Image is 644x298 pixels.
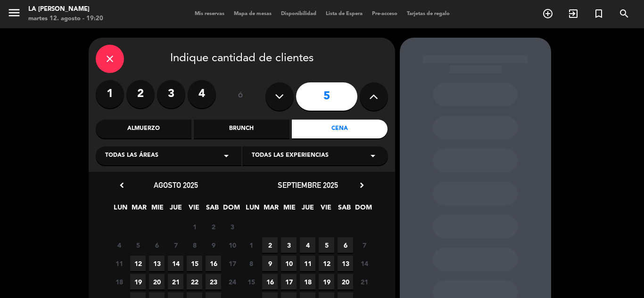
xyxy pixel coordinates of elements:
[281,256,297,271] span: 10
[130,256,146,271] span: 12
[194,120,289,138] div: Brunch
[7,6,21,20] i: menu
[300,256,315,271] span: 11
[168,202,183,217] span: JUE
[225,80,256,113] div: ó
[105,151,158,161] span: Todas las áreas
[355,202,371,217] span: DOM
[111,274,127,290] span: 18
[104,53,116,64] i: close
[356,256,372,271] span: 14
[300,237,315,253] span: 4
[243,256,259,271] span: 8
[338,274,353,290] span: 20
[7,6,21,23] button: menu
[224,274,240,290] span: 24
[276,11,321,16] span: Disponibilidad
[96,45,388,73] div: Indique cantidad de clientes
[300,202,315,217] span: JUE
[149,256,165,271] span: 13
[278,180,338,190] span: septiembre 2025
[131,202,147,217] span: MAR
[187,274,202,290] span: 22
[229,11,276,16] span: Mapa de mesas
[168,256,183,271] span: 14
[318,202,334,217] span: VIE
[263,202,279,217] span: MAR
[568,8,579,19] i: exit_to_app
[338,237,353,253] span: 6
[262,237,278,253] span: 2
[28,5,103,14] div: LA [PERSON_NAME]
[117,180,127,190] i: chevron_left
[245,202,260,217] span: LUN
[224,219,240,234] span: 3
[252,151,329,161] span: Todas las experiencias
[28,14,103,24] div: martes 12. agosto - 19:20
[593,8,604,19] i: turned_in_not
[154,180,198,190] span: agosto 2025
[319,274,334,290] span: 19
[357,180,367,190] i: chevron_right
[281,274,297,290] span: 17
[96,80,124,108] label: 1
[319,256,334,271] span: 12
[149,202,165,217] span: MIE
[300,274,315,290] span: 18
[619,8,630,19] i: search
[292,120,388,138] div: Cena
[188,80,216,108] label: 4
[356,274,372,290] span: 21
[187,219,202,234] span: 1
[206,274,221,290] span: 23
[223,202,239,217] span: DOM
[130,237,146,253] span: 5
[262,256,278,271] span: 9
[367,150,379,161] i: arrow_drop_down
[111,256,127,271] span: 11
[319,237,334,253] span: 5
[126,80,155,108] label: 2
[221,150,232,161] i: arrow_drop_down
[111,237,127,253] span: 4
[206,219,221,234] span: 2
[281,202,297,217] span: MIE
[187,237,202,253] span: 8
[224,237,240,253] span: 10
[243,237,259,253] span: 1
[113,202,128,217] span: LUN
[206,256,221,271] span: 16
[96,120,191,138] div: Almuerzo
[367,11,402,16] span: Pre-acceso
[337,202,352,217] span: SAB
[149,237,165,253] span: 6
[168,237,183,253] span: 7
[281,237,297,253] span: 3
[206,237,221,253] span: 9
[243,274,259,290] span: 15
[542,8,553,19] i: add_circle_outline
[262,274,278,290] span: 16
[157,80,185,108] label: 3
[205,202,220,217] span: SAB
[356,237,372,253] span: 7
[149,274,165,290] span: 20
[186,202,202,217] span: VIE
[321,11,367,16] span: Lista de Espera
[168,274,183,290] span: 21
[187,256,202,271] span: 15
[190,11,229,16] span: Mis reservas
[224,256,240,271] span: 17
[338,256,353,271] span: 13
[130,274,146,290] span: 19
[402,11,454,16] span: Tarjetas de regalo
